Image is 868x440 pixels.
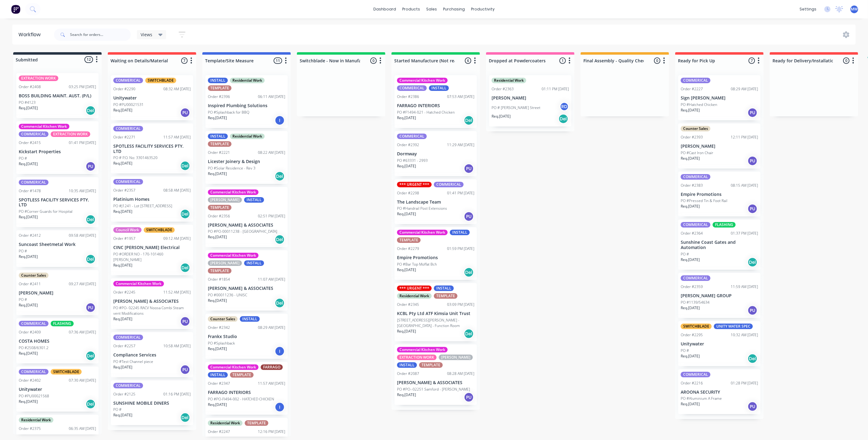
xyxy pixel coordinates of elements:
p: PO #Pressed Tin & Foot Rail [681,198,727,204]
div: COMMERICALFLASHINGOrder #240907:36 AM [DATE]COSTA HOMESPO #2508/6301.2Req.[DATE]Del [16,318,99,364]
div: PU [748,204,757,214]
div: PU [180,317,190,326]
p: PO # [PERSON_NAME] Street [492,105,540,111]
div: Commercial Kitchen Work [397,347,448,352]
p: PO #Aluminium A Frame [681,396,722,401]
div: Residential WorkOrder #236301:11 PM [DATE][PERSON_NAME]PO # [PERSON_NAME] StreetRDReq.[DATE]Del [489,75,571,127]
p: [PERSON_NAME] [19,290,96,296]
div: INSTALL [397,362,417,368]
p: PO # [19,248,27,254]
p: Empire Promotions [681,192,758,197]
div: Order #2347 [208,381,230,386]
div: TEMPLATE [208,268,232,274]
div: COMMERICALOrder #235708:58 AM [DATE]Platinium HomesPO #J1241 - Lot [STREET_ADDRESS]Req.[DATE]Del [111,177,193,222]
p: Frankx Studio [208,334,285,339]
div: TEMPLATE [419,362,443,368]
div: Order #2295 [681,332,703,338]
div: Order #1854 [208,277,230,282]
span: Views [141,31,152,38]
div: Order #2409 [19,329,41,335]
div: Del [180,263,190,273]
div: COMMERICALOrder #222708:29 AM [DATE]Sign [PERSON_NAME]PO #Hatched ChickenReq.[DATE]PU [678,75,761,120]
div: Counter SalesINSTALLOrder #234208:29 AM [DATE]Frankx StudioPO #SplashbackReq.[DATE]I [205,314,288,359]
div: *** URGENT ***COMMERICALOrder #229801:41 PM [DATE]The Landscape TeamPO #Handrail Post ExtensionsR... [395,179,477,224]
div: INSTALL [244,260,264,266]
div: [PERSON_NAME] [208,197,242,203]
div: 07:30 AM [DATE] [69,378,96,383]
p: PO #Splashback for BBQ [208,110,249,115]
div: Order #2383 [681,183,703,188]
div: 11:59 AM [DATE] [731,284,758,290]
div: Order #2396 [208,94,230,99]
p: Sign [PERSON_NAME] [681,95,758,101]
div: Order #2393 [681,134,703,140]
p: SPOTLESS FACILITY SERVICES PTY. LTD [113,144,191,154]
div: 09:12 AM [DATE] [163,236,191,241]
p: PO #PU00021531 [113,102,144,107]
div: Order #1957 [113,236,135,241]
div: COMMERICAL [113,179,143,185]
div: Del [748,257,757,267]
div: COMMERICAL [397,134,427,139]
div: INSTALLResidential WorkTEMPLATEOrder #239606:11 AM [DATE]Inspired Plumbing SolutionsPO #Splashbac... [205,75,288,128]
div: COMMERICALOrder #147810:35 AM [DATE]SPOTLESS FACILITY SERVICES PTY. LTDPO #Corner Guards for Hosp... [16,177,99,228]
div: 11:07 AM [DATE] [258,277,285,282]
div: SWITCHBLADE [144,227,175,233]
div: Commercial Kitchen WorkEXTRACTION WORK[PERSON_NAME]INSTALLTEMPLATEOrder #208708:28 AM [DATE][PERS... [395,345,477,405]
div: FLASHING [713,222,736,228]
p: FARRAGO INTERIORS [397,103,474,108]
p: Req. [DATE] [397,267,416,273]
p: PO #PO--02251 Samford - [PERSON_NAME] [397,387,470,392]
div: Del [275,235,285,244]
div: Order #2227 [681,86,703,92]
div: Order #2364 [681,231,703,236]
div: Order #2363 [492,86,514,92]
div: COMMERICALOrder #225710:58 AM [DATE]Compliance ServicesPO #Test Channel pieceReq.[DATE]PU [111,332,193,377]
p: Req. [DATE] [397,115,416,121]
div: 08:29 AM [DATE] [731,86,758,92]
div: RD [560,102,569,111]
div: Order #2402 [19,378,41,383]
div: Commercial Kitchen WorkFARRAGOINSTALLTEMPLATEOrder #234711:57 AM [DATE]FARRAGO INTERIORSPO #PO-FI... [205,362,288,415]
p: Req. [DATE] [681,353,700,359]
p: [PERSON_NAME] & ASSOCIATES [113,299,191,304]
div: COMMERICAL [113,383,143,388]
div: COMMERICAL [681,222,710,228]
p: BOSS BUILDING MAINT. AUST. (P/L) [19,93,96,99]
div: 08:29 AM [DATE] [258,325,285,330]
div: Order #2221 [208,150,230,155]
div: Commercial Kitchen Work [113,281,164,286]
div: Commercial Kitchen WorkCOMMERICALEXTRACTION WORKOrder #241501:41 PM [DATE]Kickstart PropertiesPO ... [16,121,99,174]
p: PO #Corner Guards for Hospital [19,209,72,214]
div: COMMERICAL [19,369,49,375]
div: Del [748,354,757,364]
div: EXTRACTION WORKOrder #240803:25 PM [DATE]BOSS BUILDING MAINT. AUST. (P/L)PO #4123Req.[DATE]Del [16,73,99,118]
div: 07:53 AM [DATE] [447,94,474,99]
div: 01:37 PM [DATE] [731,231,758,236]
p: PO #Solar Residence - Rev 3 [208,165,255,171]
div: COMMERICAL [681,174,710,180]
div: Council WorkSWITCHBLADEOrder #195709:12 AM [DATE]CINC [PERSON_NAME] ElectricalPO #ORDER NO - 170-... [111,225,193,275]
div: Order #2279 [397,246,419,251]
p: PO # [19,297,27,302]
div: Order #2345 [397,302,419,307]
p: PO # [19,156,27,161]
div: [PERSON_NAME] [208,260,242,266]
div: PU [180,108,190,118]
p: PO #PO- 02245 RACV Noosa Combi Steam vent Modifications [113,305,191,316]
div: PU [748,156,757,166]
div: COMMERICALSWITCHBLADEOrder #229008:32 AM [DATE]UnitywaterPO #PU00021531Req.[DATE]PU [111,75,193,120]
p: Kickstart Properties [19,149,96,154]
div: 08:22 AM [DATE] [258,150,285,155]
div: Order #2257 [113,343,135,349]
p: PO #4123 [19,100,36,105]
div: COMMERICAL [681,275,710,281]
div: PU [180,365,190,375]
p: Unitywater [681,341,758,347]
a: dashboard [370,5,399,14]
div: Counter SalesOrder #241109:27 AM [DATE][PERSON_NAME]PO #Req.[DATE]PU [16,270,99,315]
div: 08:15 AM [DATE] [731,183,758,188]
div: 06:11 AM [DATE] [258,94,285,99]
p: Req. [DATE] [19,399,38,404]
div: Commercial Kitchen WorkOrder #224511:52 AM [DATE][PERSON_NAME] & ASSOCIATESPO #PO- 02245 RACV Noo... [111,278,193,329]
